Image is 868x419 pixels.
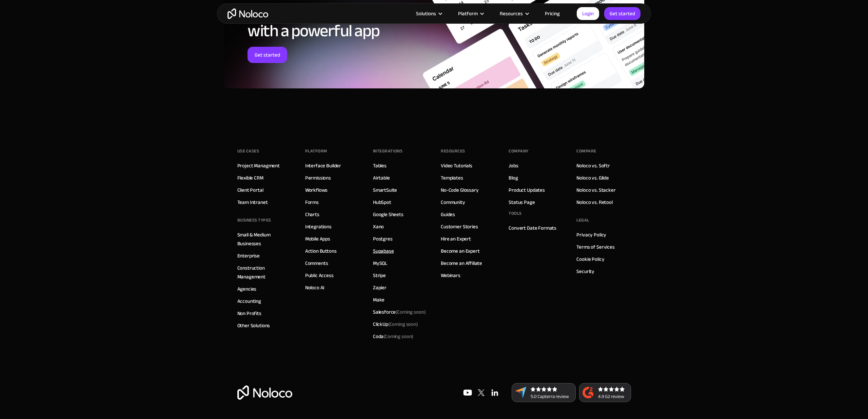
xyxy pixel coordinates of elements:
a: Make [373,295,384,304]
span: (Coming soon) [383,332,413,341]
a: Construction Management [237,264,292,281]
span: (Coming soon) [396,307,426,317]
a: Noloco AI [305,283,325,292]
div: Coda [373,332,413,341]
a: Interface Builder [305,161,341,170]
a: Small & Medium Businesses [237,230,292,248]
a: Action Buttons [305,247,337,255]
a: Airtable [373,173,390,182]
a: Project Managment [237,161,280,170]
div: INTEGRATIONS [373,146,402,156]
a: Guides [441,210,455,219]
a: Cookie Policy [576,255,604,264]
a: Comments [305,259,328,268]
div: Resources [500,9,523,18]
a: Accounting [237,297,261,306]
div: Platform [458,9,478,18]
a: MySQL [373,259,387,268]
a: Charts [305,210,319,219]
a: Workflows [305,186,328,194]
a: Blog [509,173,518,182]
a: Convert Date Formats [509,224,556,232]
a: Forms [305,198,319,207]
a: Get started [604,7,640,20]
a: Noloco vs. Retool [576,198,612,207]
a: Stripe [373,271,386,280]
a: HubSpot [373,198,391,207]
a: Mobile Apps [305,234,330,243]
a: Privacy Policy [576,230,606,239]
div: Resources [441,146,465,156]
a: Community [441,198,465,207]
a: Other Solutions [237,321,270,330]
a: Agencies [237,285,257,293]
div: Salesforce [373,308,426,316]
div: Company [509,146,529,156]
a: Supabase [373,247,394,255]
a: Zapier [373,283,387,292]
a: Flexible CRM [237,173,263,182]
a: Xano [373,222,384,231]
a: home [228,8,268,19]
div: Resources [491,9,536,18]
a: Security [576,267,594,276]
div: Solutions [408,9,450,18]
div: BUSINESS TYPES [237,215,271,225]
a: Non Profits [237,309,261,318]
a: Permissions [305,173,331,182]
a: Tables [373,161,387,170]
a: Enterprise [237,251,260,260]
a: Templates [441,173,463,182]
div: ClickUp [373,320,418,329]
h2: Connect your data with a powerful app [248,3,419,40]
a: Hire an Expert [441,234,471,243]
a: Noloco vs. Softr [576,161,610,170]
a: Jobs [509,161,518,170]
a: Team Intranet [237,198,268,207]
a: Google Sheets [373,210,403,219]
a: Terms of Services [576,243,614,251]
div: Platform [450,9,491,18]
a: Get started [248,47,287,63]
a: Webinars [441,271,460,280]
a: Video Tutorials [441,161,472,170]
a: Public Access [305,271,334,280]
a: SmartSuite [373,186,397,194]
a: Noloco vs. Glide [576,173,609,182]
div: Platform [305,146,327,156]
a: Become an Expert [441,247,480,255]
a: Become an Affiliate [441,259,482,268]
div: Solutions [416,9,436,18]
a: Login [577,7,599,20]
div: Tools [509,208,522,218]
a: No-Code Glossary [441,186,479,194]
div: Use Cases [237,146,259,156]
a: Noloco vs. Stacker [576,186,615,194]
a: Status Page [509,198,535,207]
a: Postgres [373,234,393,243]
a: Pricing [536,9,568,18]
a: Product Updates [509,186,545,194]
a: Integrations [305,222,332,231]
span: (Coming soon) [388,319,418,329]
a: Client Portal [237,186,263,194]
div: Legal [576,215,589,225]
div: Compare [576,146,596,156]
a: Customer Stories [441,222,478,231]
